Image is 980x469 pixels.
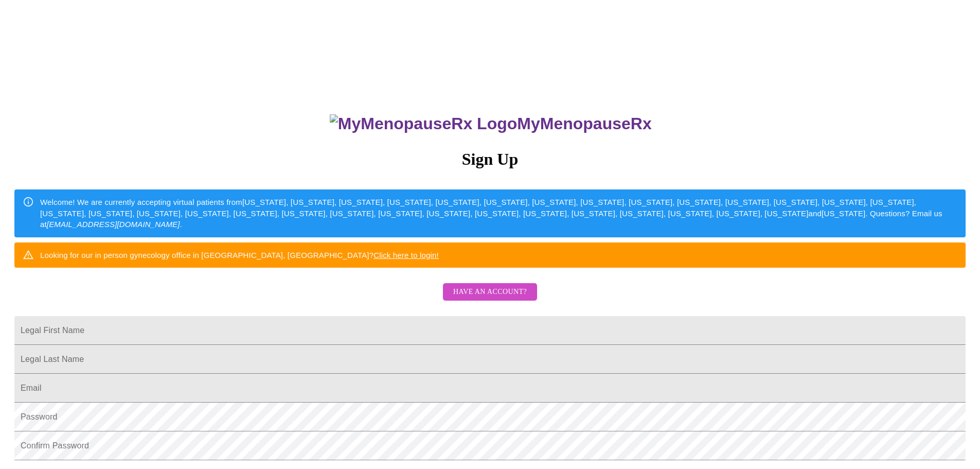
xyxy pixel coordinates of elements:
div: Looking for our in person gynecology office in [GEOGRAPHIC_DATA], [GEOGRAPHIC_DATA]? [40,246,439,265]
a: Click here to login! [373,251,439,259]
button: Have an account? [443,283,537,301]
h3: MyMenopauseRx [16,114,966,133]
h3: Sign Up [14,150,966,169]
img: MyMenopauseRx Logo [330,114,517,133]
em: [EMAIL_ADDRESS][DOMAIN_NAME] [47,220,180,229]
span: Have an account? [453,286,527,299]
a: Have an account? [440,294,540,303]
div: Welcome! We are currently accepting virtual patients from [US_STATE], [US_STATE], [US_STATE], [US... [40,193,957,234]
